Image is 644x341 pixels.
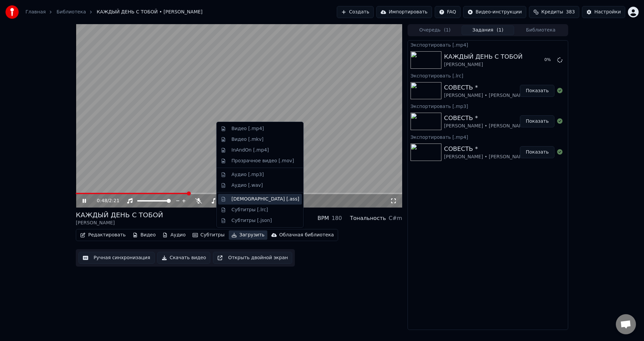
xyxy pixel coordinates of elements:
button: Редактировать [77,230,128,240]
span: 2:21 [109,197,119,204]
button: Скачать видео [157,252,211,264]
div: Аудио [.wav] [231,182,263,189]
div: InAndOn [.mp4] [231,147,269,154]
button: Библиотека [514,25,567,35]
button: Видео-инструкции [463,6,526,18]
div: СОВЕСТЬ * [444,144,528,154]
a: Библиотека [56,9,86,15]
div: BPM [317,214,329,222]
div: Субтитры [.json] [231,217,272,224]
div: СОВЕСТЬ * [444,83,528,92]
a: Главная [25,9,46,15]
span: КАЖДЫЙ ДЕНЬ С ТОБОЙ • [PERSON_NAME] [97,9,203,15]
button: Показать [520,85,554,97]
button: FAQ [435,6,461,18]
button: Очередь [409,25,462,35]
button: Аудио [160,230,188,240]
span: ( 1 ) [444,27,450,34]
div: [PERSON_NAME] • [PERSON_NAME] [444,154,528,160]
button: Субтитры [190,230,227,240]
div: Видео [.mkv] [231,136,263,143]
button: Настройки [582,6,625,18]
div: Экспортировать [.mp3] [408,102,568,110]
div: КАЖДЫЙ ДЕНЬ С ТОБОЙ [444,52,523,61]
div: СОВЕСТЬ * [444,113,528,123]
div: КАЖДЫЙ ДЕНЬ С ТОБОЙ [76,210,163,220]
span: 383 [566,9,575,15]
div: [PERSON_NAME] [444,61,523,68]
div: Экспортировать [.lrc] [408,71,568,79]
span: ( 1 ) [497,27,503,34]
div: Прозрачное видео [.mov] [231,158,294,164]
div: [DEMOGRAPHIC_DATA] [.ass] [231,196,299,203]
div: Субтитры [.lrc] [231,207,268,213]
button: Открыть двойной экран [213,252,292,264]
div: Аудио [.mp3] [231,171,264,178]
span: 0:48 [97,197,107,204]
div: Экспортировать [.mp4] [408,41,568,49]
div: 180 [332,214,342,222]
div: Настройки [594,9,621,15]
div: Тональность [350,214,386,222]
div: Экспортировать [.mp4] [408,133,568,141]
div: C#m [389,214,402,222]
img: youka [5,5,19,19]
div: [PERSON_NAME] [76,220,163,226]
button: Задания [462,25,515,35]
div: / [97,197,113,204]
button: Загрузить [229,230,267,240]
span: Кредиты [541,9,563,15]
button: Показать [520,146,554,158]
div: [PERSON_NAME] • [PERSON_NAME] [444,92,528,99]
button: Кредиты383 [529,6,579,18]
div: Облачная библиотека [279,232,334,238]
nav: breadcrumb [25,9,203,15]
div: Открытый чат [616,314,636,334]
button: Показать [520,115,554,127]
div: [PERSON_NAME] • [PERSON_NAME] [444,123,528,129]
button: Видео [130,230,159,240]
button: Импортировать [376,6,432,18]
button: Ручная синхронизация [78,252,155,264]
div: Видео [.mp4] [231,125,264,132]
button: Создать [337,6,374,18]
div: 0 % [544,57,554,63]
